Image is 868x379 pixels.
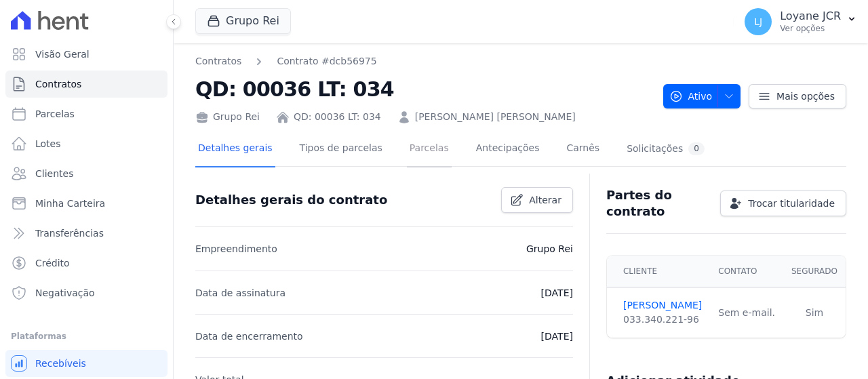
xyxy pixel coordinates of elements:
p: [DATE] [541,285,573,301]
td: Sim [783,287,846,338]
a: Contratos [195,54,241,68]
button: Ativo [663,84,741,108]
a: Minha Carteira [5,190,167,217]
span: Crédito [35,256,70,270]
span: Clientes [35,167,73,180]
div: 0 [688,142,705,155]
th: Cliente [607,256,710,287]
button: Grupo Rei [195,8,291,34]
div: Grupo Rei [195,110,260,124]
a: Solicitações0 [624,132,707,167]
th: Segurado [783,256,846,287]
a: Detalhes gerais [195,132,275,167]
button: LJ Loyane JCR Ver opções [734,3,868,41]
a: Parcelas [5,100,167,127]
span: Transferências [35,226,104,240]
a: Crédito [5,250,167,277]
span: Minha Carteira [35,197,105,210]
span: Lotes [35,137,61,151]
p: Data de encerramento [195,328,303,344]
span: Alterar [529,193,561,207]
span: Mais opções [776,89,835,103]
p: Ver opções [780,23,841,34]
p: Data de assinatura [195,285,285,301]
a: Carnês [564,132,602,167]
a: Alterar [501,187,573,213]
nav: Breadcrumb [195,54,377,68]
a: [PERSON_NAME] [623,298,702,313]
a: Clientes [5,160,167,187]
a: Tipos de parcelas [297,132,385,167]
td: Sem e-mail. [710,287,783,338]
a: Recebíveis [5,350,167,377]
a: Contratos [5,71,167,98]
a: Mais opções [749,84,846,108]
h2: QD: 00036 LT: 034 [195,74,652,104]
a: Trocar titularidade [720,191,846,216]
span: Negativação [35,286,95,300]
span: Ativo [669,84,713,108]
nav: Breadcrumb [195,54,652,68]
div: Solicitações [627,142,705,155]
a: Negativação [5,279,167,306]
span: Visão Geral [35,47,90,61]
th: Contato [710,256,783,287]
span: LJ [754,17,762,26]
p: Empreendimento [195,241,277,257]
p: Grupo Rei [526,241,573,257]
h3: Partes do contrato [606,187,709,220]
p: Loyane JCR [780,9,841,23]
h3: Detalhes gerais do contrato [195,192,387,208]
span: Parcelas [35,107,75,121]
p: [DATE] [541,328,573,344]
a: Lotes [5,130,167,157]
div: Plataformas [11,328,162,344]
a: Visão Geral [5,41,167,68]
a: [PERSON_NAME] [PERSON_NAME] [415,110,576,124]
span: Contratos [35,77,81,91]
span: Trocar titularidade [748,197,835,210]
a: Transferências [5,220,167,247]
span: Recebíveis [35,357,86,370]
a: Antecipações [473,132,542,167]
a: QD: 00036 LT: 034 [294,110,381,124]
a: Contrato #dcb56975 [277,54,376,68]
a: Parcelas [407,132,452,167]
div: 033.340.221-96 [623,313,702,327]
